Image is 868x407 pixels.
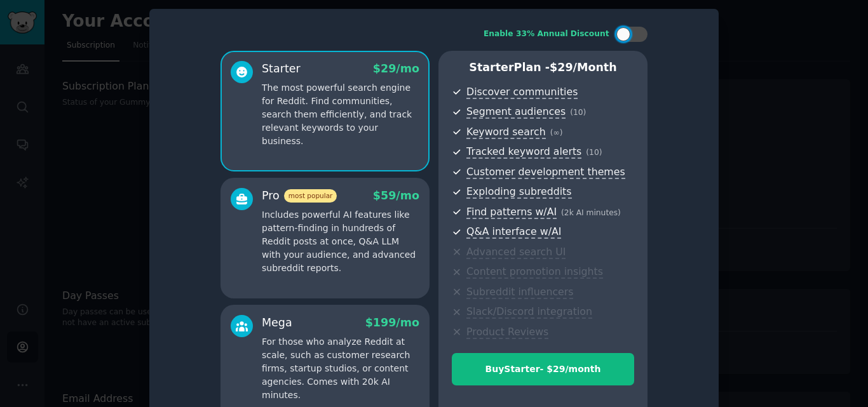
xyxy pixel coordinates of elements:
[373,189,419,202] span: $ 59 /mo
[262,335,419,402] p: For those who analyze Reddit at scale, such as customer research firms, startup studios, or conte...
[466,246,566,259] span: Advanced search UI
[262,208,419,275] p: Includes powerful AI features like pattern-finding in hundreds of Reddit posts at once, Q&A LLM w...
[262,315,292,331] div: Mega
[466,305,592,319] span: Slack/Discord integration
[452,60,634,76] p: Starter Plan -
[466,225,561,239] span: Q&A interface w/AI
[466,185,571,199] span: Exploding subreddits
[466,206,557,219] span: Find patterns w/AI
[452,363,634,376] div: Buy Starter - $ 29 /month
[284,189,337,203] span: most popular
[466,326,548,339] span: Product Reviews
[365,316,419,329] span: $ 199 /mo
[466,265,603,279] span: Content promotion insights
[262,81,419,148] p: The most powerful search engine for Reddit. Find communities, search them efficiently, and track ...
[466,126,546,139] span: Keyword search
[466,286,573,299] span: Subreddit influencers
[262,188,337,204] div: Pro
[452,353,634,385] button: BuyStarter- $29/month
[466,145,581,159] span: Tracked keyword alerts
[466,166,625,179] span: Customer development themes
[550,61,617,74] span: $ 29 /month
[373,62,419,75] span: $ 29 /mo
[466,86,578,99] span: Discover communities
[550,128,563,137] span: ( ∞ )
[466,105,566,119] span: Segment audiences
[570,108,586,117] span: ( 10 )
[262,61,301,77] div: Starter
[561,208,621,217] span: ( 2k AI minutes )
[586,148,602,157] span: ( 10 )
[484,29,609,40] div: Enable 33% Annual Discount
